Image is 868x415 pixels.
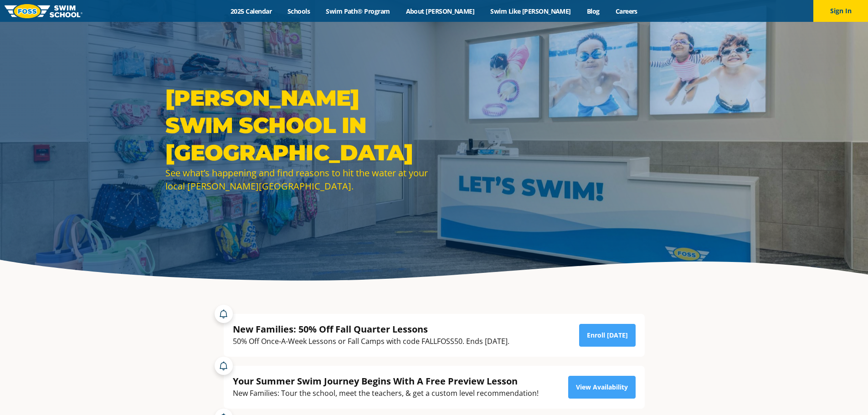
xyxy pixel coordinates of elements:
img: FOSS Swim School Logo [5,4,82,18]
div: New Families: 50% Off Fall Quarter Lessons [233,323,509,335]
a: View Availability [568,376,636,399]
h1: [PERSON_NAME] Swim School in [GEOGRAPHIC_DATA] [165,84,430,166]
a: Enroll [DATE] [579,324,636,347]
div: See what’s happening and find reasons to hit the water at your local [PERSON_NAME][GEOGRAPHIC_DATA]. [165,166,430,193]
div: 50% Off Once-A-Week Lessons or Fall Camps with code FALLFOSS50. Ends [DATE]. [233,335,509,348]
div: Your Summer Swim Journey Begins With A Free Preview Lesson [233,375,539,387]
a: Swim Path® Program [318,7,398,15]
a: 2025 Calendar [223,7,280,15]
a: About [PERSON_NAME] [398,7,483,15]
a: Careers [607,7,645,15]
a: Swim Like [PERSON_NAME] [483,7,579,15]
div: New Families: Tour the school, meet the teachers, & get a custom level recommendation! [233,387,539,400]
a: Schools [280,7,318,15]
a: Blog [579,7,607,15]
